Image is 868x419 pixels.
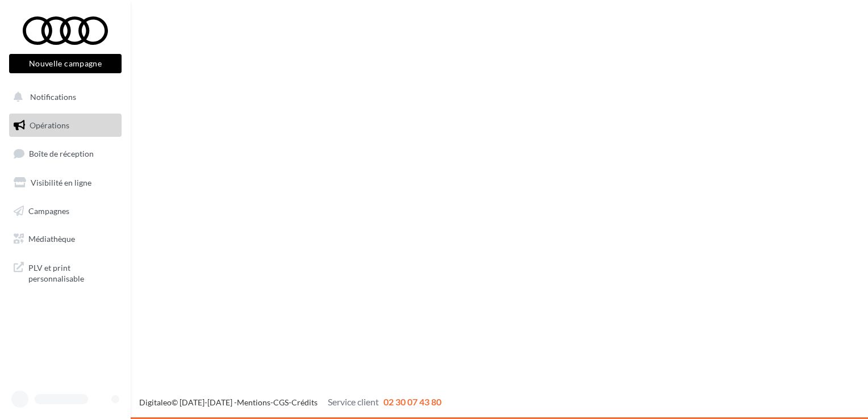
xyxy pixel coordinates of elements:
[7,114,124,137] a: Opérations
[30,120,69,130] span: Opérations
[291,397,318,407] a: Crédits
[28,206,69,215] span: Campagnes
[29,149,94,158] span: Boîte de réception
[7,255,124,289] a: PLV et print personnalisable
[273,397,289,407] a: CGS
[237,397,270,407] a: Mentions
[7,227,124,251] a: Médiathèque
[7,171,124,195] a: Visibilité en ligne
[9,54,122,73] button: Nouvelle campagne
[7,141,124,166] a: Boîte de réception
[139,397,441,407] span: © [DATE]-[DATE] - - -
[28,234,75,244] span: Médiathèque
[7,199,124,223] a: Campagnes
[328,396,379,407] span: Service client
[383,396,441,407] span: 02 30 07 43 80
[28,260,117,284] span: PLV et print personnalisable
[31,178,91,187] span: Visibilité en ligne
[30,92,76,102] span: Notifications
[7,85,119,109] button: Notifications
[139,397,172,407] a: Digitaleo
